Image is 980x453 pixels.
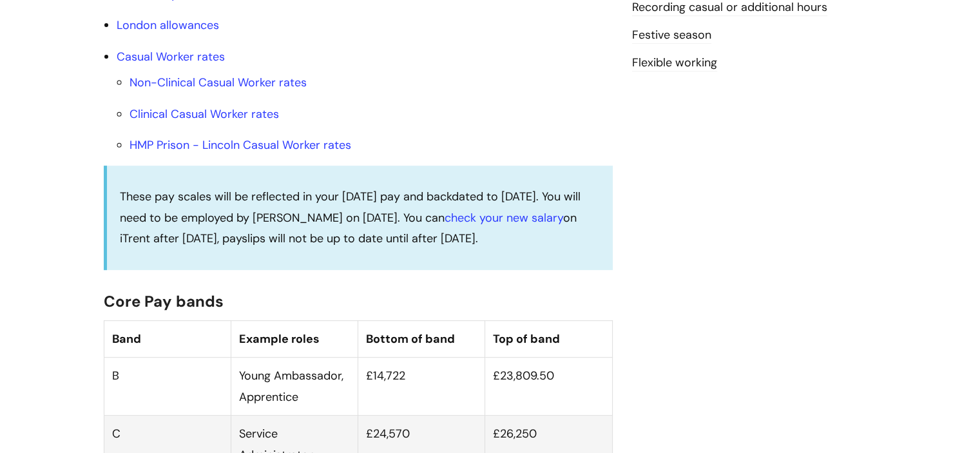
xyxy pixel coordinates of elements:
span: Core Pay bands [104,291,224,311]
td: £23,809.50 [485,358,612,416]
th: Bottom of band [358,320,485,357]
a: Non-Clinical Casual Worker rates [130,75,307,90]
a: HMP Prison - Lincoln Casual Worker rates [130,137,351,153]
td: £14,722 [358,358,485,416]
a: London allowances [117,17,219,33]
a: Flexible working [632,55,717,72]
a: Festive season [632,27,711,44]
p: These pay scales will be reflected in your [DATE] pay and backdated to [DATE]. You will need to b... [120,186,600,249]
a: Casual Worker rates [117,49,225,64]
th: Example roles [231,320,358,357]
th: Band [104,320,231,357]
td: Young Ambassador, Apprentice [231,358,358,416]
td: B [104,358,231,416]
a: check your new salary [445,210,563,226]
th: Top of band [485,320,612,357]
a: Clinical Casual Worker rates [130,106,279,122]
